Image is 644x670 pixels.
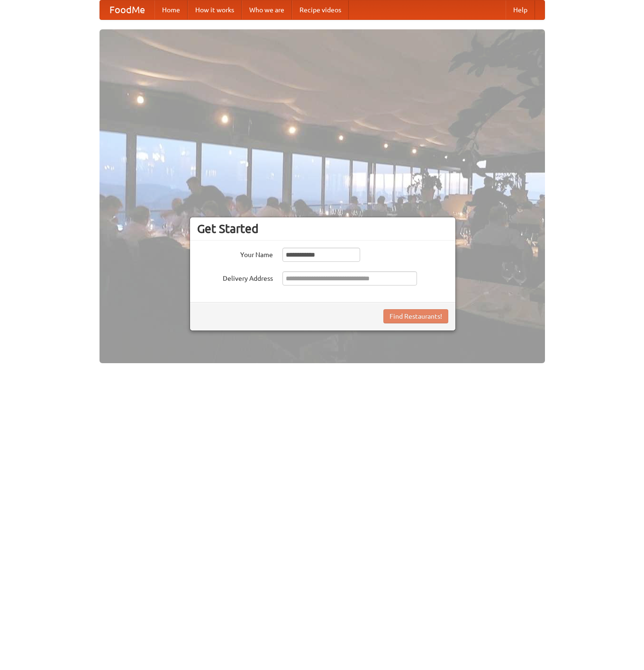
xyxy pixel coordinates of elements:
[154,0,188,19] a: Home
[383,309,448,323] button: Find Restaurants!
[197,271,273,283] label: Delivery Address
[292,0,349,19] a: Recipe videos
[197,222,448,236] h3: Get Started
[188,0,242,19] a: How it works
[197,248,273,259] label: Your Name
[242,0,292,19] a: Who we are
[100,0,154,19] a: FoodMe
[506,0,535,19] a: Help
